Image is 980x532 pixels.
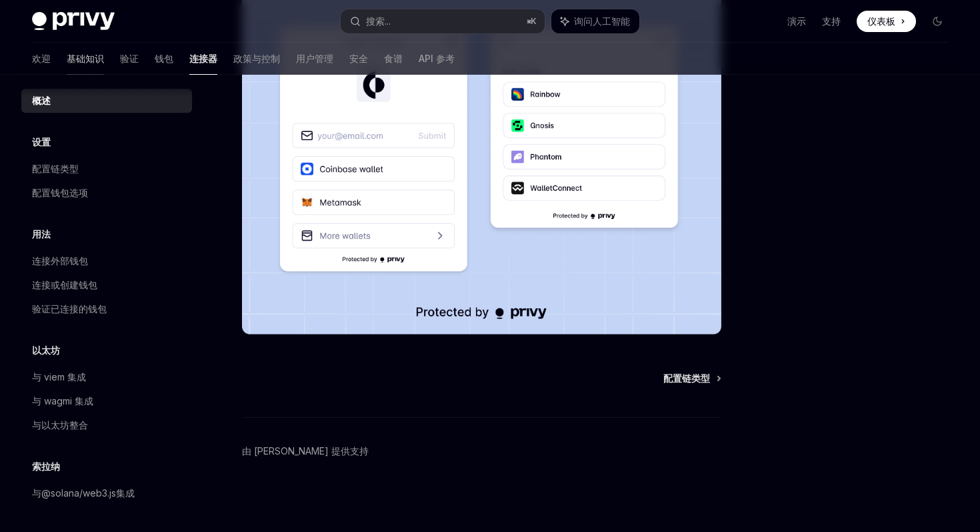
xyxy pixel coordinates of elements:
[32,163,79,174] font: 配置链类型
[21,181,192,205] a: 配置钱包选项
[21,297,192,321] a: 验证已连接的钱包
[32,53,51,64] font: 欢迎
[21,365,192,389] a: 与 viem 集成
[927,11,948,32] button: 切换暗模式
[155,53,173,64] font: 钱包
[21,249,192,273] a: 连接外部钱包
[242,445,369,458] a: 由 [PERSON_NAME] 提供支持
[349,53,368,64] font: 安全
[527,16,531,26] font: ⌘
[32,95,51,106] font: 概述
[233,43,280,75] a: 政策与控制
[419,43,455,75] a: API 参考
[21,481,192,505] a: 与@solana/web3.js集成
[296,43,333,75] a: 用户管理
[822,15,841,28] a: 支持
[155,43,173,75] a: 钱包
[21,389,192,413] a: 与 wagmi 集成
[663,372,720,385] a: 配置链类型
[32,187,88,198] font: 配置钱包选项
[189,53,217,64] font: 连接器
[120,43,139,75] a: 验证
[663,372,710,384] font: 配置链类型
[21,89,192,113] a: 概述
[32,303,107,314] font: 验证已连接的钱包
[32,43,51,75] a: 欢迎
[349,43,368,75] a: 安全
[384,53,403,64] font: 食谱
[32,344,60,356] font: 以太坊
[867,15,895,27] font: 仪表板
[419,53,455,64] font: API 参考
[120,53,139,64] font: 验证
[32,12,115,31] img: 深色标志
[32,136,51,148] font: 设置
[857,11,916,32] a: 仪表板
[787,15,806,28] a: 演示
[787,15,806,27] font: 演示
[551,9,639,33] button: 询问人工智能
[32,279,97,290] font: 连接或创建钱包
[32,395,93,407] font: 与 wagmi 集成
[32,487,135,499] font: 与@solana/web3.js集成
[822,15,841,27] font: 支持
[32,255,88,266] font: 连接外部钱包
[21,157,192,181] a: 配置链类型
[296,53,333,64] font: 用户管理
[67,43,104,75] a: 基础知识
[341,9,544,33] button: 搜索...⌘K
[366,15,391,27] font: 搜索...
[32,461,60,472] font: 索拉纳
[21,413,192,437] a: 与以太坊整合
[21,273,192,297] a: 连接或创建钱包
[32,371,86,382] font: 与 viem 集成
[32,419,88,431] font: 与以太坊整合
[574,15,630,27] font: 询问人工智能
[67,53,104,64] font: 基础知识
[233,53,280,64] font: 政策与控制
[531,16,537,26] font: K
[384,43,403,75] a: 食谱
[189,43,217,75] a: 连接器
[242,445,369,457] font: 由 [PERSON_NAME] 提供支持
[32,228,51,240] font: 用法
